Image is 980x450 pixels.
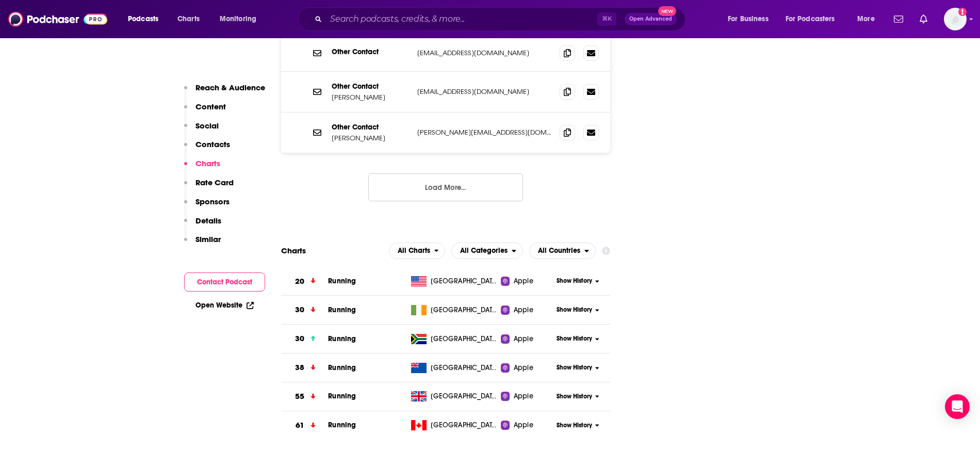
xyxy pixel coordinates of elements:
span: Running [328,363,356,372]
button: Content [184,102,226,121]
button: Show History [553,392,603,401]
span: Logged in as megcassidy [944,8,967,30]
a: Open Website [195,301,254,310]
button: open menu [850,11,888,27]
a: Show notifications dropdown [916,10,932,28]
h3: 30 [295,333,304,345]
a: 30 [281,325,328,353]
a: Apple [501,305,553,315]
button: Charts [184,158,220,178]
a: [GEOGRAPHIC_DATA] [407,363,501,373]
a: 20 [281,267,328,296]
span: Podcasts [128,12,158,26]
a: Charts [171,11,206,27]
h2: Platforms [389,243,446,259]
h3: 61 [296,420,304,431]
a: 55 [281,382,328,411]
p: Contacts [195,139,230,149]
a: [GEOGRAPHIC_DATA] [407,334,501,344]
button: Details [184,216,221,235]
span: Canada [431,420,498,430]
p: Charts [195,158,220,168]
h2: Countries [529,243,596,259]
p: [EMAIL_ADDRESS][DOMAIN_NAME] [417,49,551,57]
button: open menu [779,11,850,27]
button: Show History [553,421,603,430]
a: Apple [501,276,553,286]
h3: 55 [295,391,304,403]
span: Ireland [431,305,498,315]
span: All Countries [538,247,580,254]
button: Similar [184,234,221,253]
span: New Zealand [431,363,498,373]
span: South Africa [431,334,498,344]
a: Running [328,334,356,343]
button: Load More... [368,173,523,201]
span: Apple [514,420,533,430]
span: Show History [557,363,592,372]
span: ⌘ K [597,12,616,26]
span: Charts [177,12,200,26]
p: Rate Card [195,178,234,187]
span: Apple [514,363,533,373]
div: Search podcasts, credits, & more... [307,7,695,31]
span: For Business [728,12,769,26]
button: Open AdvancedNew [625,13,677,25]
h3: 30 [295,304,304,316]
button: open menu [451,243,523,259]
p: Content [195,102,226,111]
p: Similar [195,234,221,244]
a: 30 [281,296,328,324]
span: Show History [557,277,592,285]
span: Apple [514,276,533,286]
span: Apple [514,305,533,315]
button: Show History [553,277,603,285]
span: Show History [557,392,592,401]
p: [PERSON_NAME][EMAIL_ADDRESS][DOMAIN_NAME] [417,128,551,137]
button: open menu [121,11,172,27]
svg: Add a profile image [958,8,967,16]
h2: Charts [281,246,306,255]
a: Running [328,306,356,314]
h2: Categories [451,243,523,259]
button: Reach & Audience [184,83,265,102]
span: Running [328,421,356,429]
img: User Profile [944,8,967,30]
button: Show History [553,334,603,343]
span: For Podcasters [786,12,835,26]
a: [GEOGRAPHIC_DATA] [407,305,501,315]
span: More [857,12,875,26]
a: Apple [501,391,553,401]
button: open menu [389,243,446,259]
span: United States [431,276,498,286]
img: Podchaser - Follow, Share and Rate Podcasts [8,9,107,29]
span: All Categories [460,247,508,254]
a: Apple [501,334,553,344]
a: [GEOGRAPHIC_DATA] [407,420,501,430]
a: Apple [501,363,553,373]
p: [PERSON_NAME] [332,93,409,102]
a: [GEOGRAPHIC_DATA] [407,391,501,401]
h3: 38 [295,362,304,374]
button: open menu [721,11,781,27]
span: Show History [557,421,592,430]
span: Running [328,392,356,400]
span: Open Advanced [629,17,672,22]
a: Apple [501,420,553,430]
button: Show History [553,306,603,314]
span: New [658,6,677,16]
input: Search podcasts, credits, & more... [326,11,597,27]
p: Reach & Audience [195,83,265,92]
p: Sponsors [195,197,230,206]
p: Social [195,121,219,131]
button: Contact Podcast [184,272,265,292]
h3: 20 [295,276,304,287]
span: Monitoring [220,12,256,26]
span: United Kingdom [431,391,498,401]
button: Social [184,121,219,140]
span: Show History [557,306,592,314]
button: Show profile menu [944,8,967,30]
